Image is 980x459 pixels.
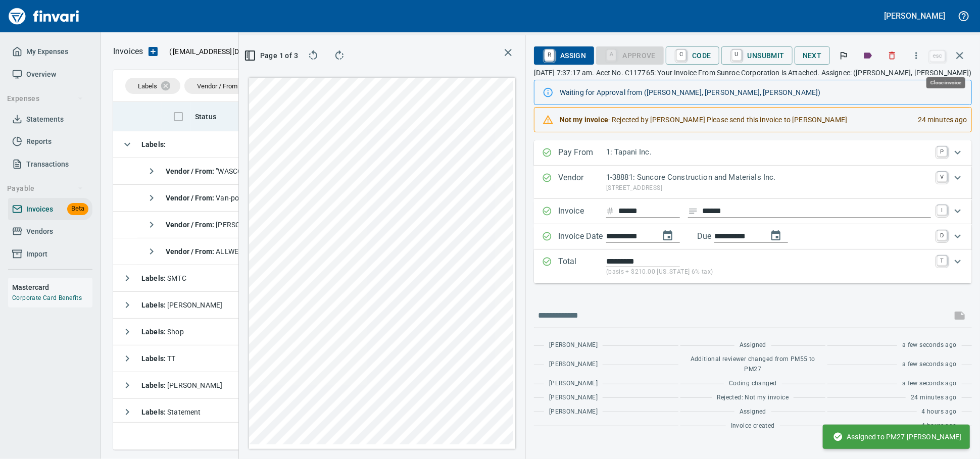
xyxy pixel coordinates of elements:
div: Labels [125,78,180,94]
p: Due [697,230,745,242]
div: 24 minutes ago [910,111,967,129]
span: TT [141,354,176,363]
strong: Vendor / From : [166,247,216,256]
strong: Labels : [141,381,167,389]
button: change date [656,224,680,248]
a: U [732,49,742,61]
button: CCode [666,46,719,65]
strong: Labels : [141,354,167,363]
a: T [937,256,947,266]
span: This records your message into the invoice and notifies anyone mentioned [948,303,972,328]
span: Code [674,47,711,64]
a: Corporate Card Benefits [12,294,82,301]
a: InvoicesBeta [8,198,92,221]
span: Next [803,49,822,62]
div: Waiting for Approval from ([PERSON_NAME], [PERSON_NAME], [PERSON_NAME]) [560,83,963,101]
a: V [937,172,947,182]
h5: [PERSON_NAME] [885,11,945,21]
span: Reports [26,135,52,148]
span: [PERSON_NAME] [549,340,598,350]
button: Upload an Invoice [143,45,163,58]
span: Shop [141,328,184,336]
a: Import [8,243,92,266]
button: Expenses [3,89,87,108]
span: Coding changed [729,379,777,389]
span: Statement [141,408,201,416]
span: Labels [138,82,157,90]
p: 1: Tapani Inc. [606,146,931,158]
span: 24 minutes ago [911,393,957,403]
a: P [937,146,947,157]
span: Status [195,111,216,123]
div: - Rejected by [PERSON_NAME] Please send this invoice to [PERSON_NAME] [560,111,910,129]
span: Vendors [26,225,53,238]
div: Expand [534,140,972,166]
p: [STREET_ADDRESS] [606,183,931,193]
span: 4 hours ago [922,421,957,431]
span: Assigned [740,340,766,350]
div: Coding Required [596,50,664,59]
p: 1-38881: Suncore Construction and Materials Inc. [606,172,931,183]
a: Reports [8,130,92,153]
a: esc [930,50,945,62]
span: [PERSON_NAME] <[EMAIL_ADDRESS][DOMAIN_NAME]> [166,221,394,229]
p: [DATE] 7:37:17 am. Acct No. C117765: Your Invoice From Sunroc Corporation is Attached. Assignee: ... [534,68,972,78]
span: Van-port Rigging Inc (1-11072) [166,194,315,202]
span: Invoice created [731,421,775,431]
div: Expand [534,249,972,283]
nav: breadcrumb [113,45,143,58]
button: UUnsubmit [721,46,793,65]
span: Statements [26,113,64,126]
span: Assigned to PM27 [PERSON_NAME] [833,432,962,442]
span: [PERSON_NAME] [141,301,222,309]
span: Assign [542,47,586,64]
span: Assigned [740,407,766,417]
span: [PERSON_NAME] [549,360,598,370]
p: Invoice Date [558,230,606,243]
button: Payable [3,179,87,198]
span: [PERSON_NAME] [549,407,598,417]
strong: Labels : [141,274,167,282]
span: Status [195,111,229,123]
button: change due date [764,224,788,248]
img: Finvari [6,4,82,28]
h6: Mastercard [12,282,92,293]
span: Page 1 of 3 [251,49,293,62]
span: Expenses [7,92,83,105]
a: I [937,205,947,215]
button: More [905,44,927,67]
span: Vendor / From [197,82,237,90]
strong: Vendor / From : [166,194,216,202]
span: Overview [26,68,56,81]
div: Expand [534,224,972,249]
span: Invoices [26,203,53,216]
span: Unsubmit [729,47,785,64]
button: RAssign [534,46,594,65]
span: a few seconds ago [902,340,957,350]
span: 4 hours ago [922,407,957,417]
p: Pay From [558,146,606,160]
span: a few seconds ago [902,379,957,389]
span: Import [26,248,47,261]
div: Vendor / From [184,78,261,94]
a: Statements [8,108,92,131]
strong: Labels : [141,140,166,148]
a: D [937,230,947,240]
svg: Invoice number [606,205,614,217]
p: ( ) [163,46,291,57]
span: a few seconds ago [902,360,957,370]
span: Rejected: Not my invoice [717,393,789,403]
a: My Expenses [8,40,92,63]
p: Total [558,256,606,277]
a: R [545,49,554,61]
span: Beta [67,203,88,215]
a: Overview [8,63,92,86]
a: C [676,49,686,61]
p: Invoice [558,205,606,218]
strong: Labels : [141,328,167,336]
span: My Expenses [26,45,68,58]
span: Additional reviewer changed from PM55 to PM27 [685,354,820,375]
span: [PERSON_NAME] [141,381,222,389]
svg: Invoice description [688,206,698,216]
